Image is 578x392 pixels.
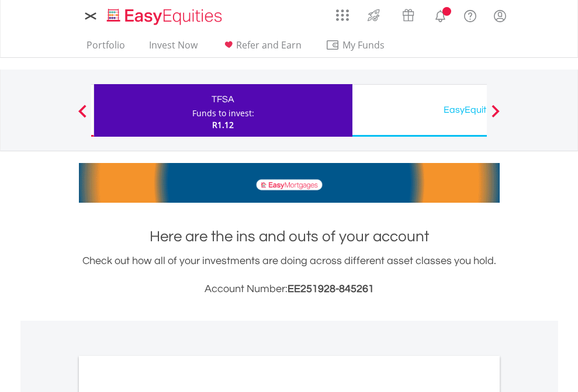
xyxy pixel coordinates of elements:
[212,119,234,130] span: R1.12
[79,281,500,297] h3: Account Number:
[79,163,500,203] img: EasyMortage Promotion Banner
[484,110,507,122] button: Next
[144,39,202,57] a: Invest Now
[82,39,130,57] a: Portfolio
[79,226,500,247] h1: Here are the ins and outs of your account
[326,37,402,53] span: My Funds
[192,107,254,119] div: Funds to invest:
[391,3,425,25] a: Vouchers
[364,6,383,25] img: thrive-v2.svg
[101,91,345,107] div: TFSA
[336,9,349,22] img: grid-menu-icon.svg
[425,3,455,26] a: Notifications
[288,283,374,294] span: EE251928-845261
[455,3,485,26] a: FAQ's and Support
[79,253,500,297] div: Check out how all of your investments are doing across different asset classes you hold.
[328,3,357,22] a: AppsGrid
[105,7,227,26] img: EasyEquities_Logo.png
[102,3,227,26] a: Home page
[399,6,418,25] img: vouchers-v2.svg
[71,110,94,122] button: Previous
[236,39,302,51] span: Refer and Earn
[485,3,515,29] a: My Profile
[217,39,306,57] a: Refer and Earn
